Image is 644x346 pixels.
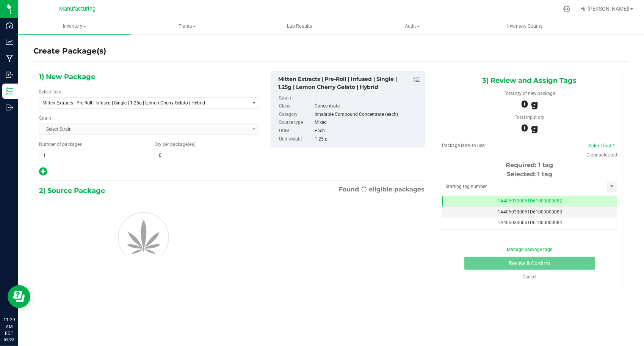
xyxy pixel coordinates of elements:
inline-svg: Outbound [6,104,13,111]
div: Mitten Extracts | Pre-Roll | Infused | Single | 1.25g | Lemon Cherry Gelato | Hybrid [278,75,420,91]
div: Inhalable Compound Concentrate (each) [315,111,420,119]
span: 2) Source Package [39,185,105,196]
span: select [249,98,259,108]
p: 09/25 [3,337,15,343]
span: Total input qty [515,115,544,120]
span: Required: 1 tag [506,161,553,169]
input: Starting tag number [442,181,607,192]
span: 3) Review and Assign Tags [483,75,577,86]
span: Mitten Extracts | Pre-Roll | Infused | Single | 1.25g | Lemon Cherry Gelato | Hybrid [42,100,238,106]
span: 1A4050300051D61000000082 [498,198,562,204]
inline-svg: Analytics [6,38,13,46]
inline-svg: Inventory [6,87,13,95]
span: Package label to use [442,143,484,148]
span: Selected: 1 tag [507,171,552,178]
span: Add new output [39,171,47,176]
span: Audit [357,23,469,30]
div: Concentrate [315,102,420,111]
div: Mixed [315,118,420,127]
a: Inventory Counts [469,18,581,34]
label: Source type [279,118,313,127]
span: Qty per package [155,142,196,147]
span: 0 g [521,98,538,110]
div: Each [315,127,420,135]
a: Inventory [18,18,131,34]
span: Total qty of new package [504,91,555,96]
a: Cancel [523,274,537,280]
a: Audit [356,18,469,34]
div: - [315,94,420,103]
div: 1.25 g [315,135,420,144]
label: Strain [279,94,313,103]
label: Category [279,111,313,119]
span: Manufacturing [59,6,96,12]
span: Found eligible packages [339,185,425,194]
span: 0 g [521,122,538,134]
span: Inventory [18,23,131,30]
span: 1) New Package [39,71,95,82]
span: (ea) [188,142,196,147]
span: Number of packages [39,142,82,147]
a: Manage package tags [507,247,552,252]
span: 1A4050300051D61000000084 [498,220,562,225]
label: UOM [279,127,313,135]
input: 0 [155,150,259,161]
span: Plants [131,23,243,30]
input: 1 [39,150,143,161]
h4: Create Package(s) [33,46,106,57]
p: 11:29 AM EDT [3,316,15,337]
label: Strain [39,115,51,122]
a: Select first 1 [588,143,615,149]
button: Review & Confirm [464,257,595,270]
inline-svg: Inbound [6,71,13,79]
span: Lab Results [277,23,323,30]
span: Inventory Counts [497,23,553,30]
span: 1A4050300051D61000000083 [498,209,562,215]
iframe: Resource center [8,285,30,308]
label: Unit weight [279,135,313,144]
span: select [607,181,617,192]
a: Clear selected [586,152,617,158]
div: Manage settings [562,5,572,13]
label: Class [279,102,313,111]
a: Plants [131,18,243,34]
label: Select Item [39,88,61,95]
inline-svg: Manufacturing [6,55,13,62]
span: Hi, [PERSON_NAME]! [580,6,630,12]
inline-svg: Dashboard [6,22,13,30]
a: Lab Results [243,18,356,34]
